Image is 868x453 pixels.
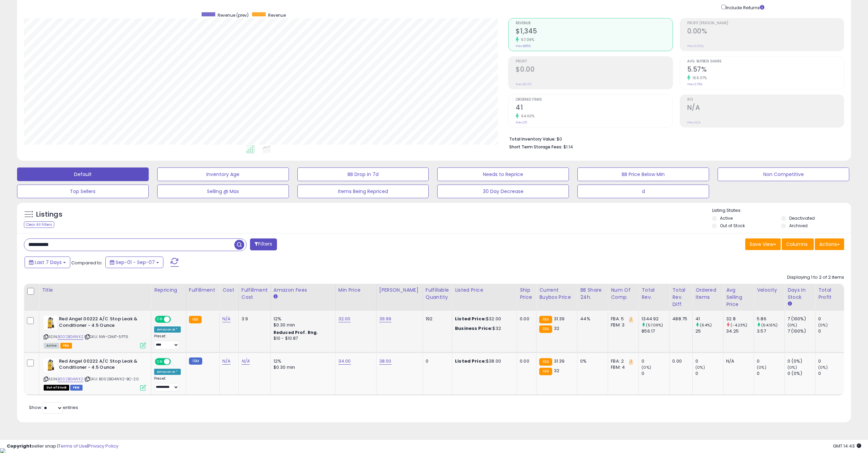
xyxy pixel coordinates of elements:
[58,376,83,382] a: B002BG4WX2
[17,167,149,181] button: Default
[455,316,512,322] div: $32.00
[426,358,447,364] div: 0
[516,65,672,75] h2: $0.00
[672,316,687,322] div: 488.75
[720,223,745,229] label: Out of Stock
[519,37,534,42] small: 57.09%
[509,144,562,150] b: Short Term Storage Fees:
[157,167,289,181] button: Inventory Age
[695,316,723,322] div: 41
[241,316,265,322] div: 3.9
[274,358,330,364] div: 12%
[516,120,527,125] small: Prev: 25
[189,287,217,294] div: Fulfillment
[437,185,569,198] button: 30 Day Decrease
[338,316,351,322] a: 32.00
[70,385,83,391] span: FBM
[241,287,268,301] div: Fulfillment Cost
[687,65,844,75] h2: 5.57%
[642,316,669,322] div: 1344.92
[687,120,701,125] small: Prev: N/A
[455,325,492,332] b: Business Price:
[782,238,814,250] button: Columns
[516,21,672,25] span: Revenue
[539,287,574,301] div: Current Buybox Price
[170,317,181,322] span: OFF
[788,287,812,301] div: Days In Stock
[157,185,289,198] button: Selling @ Max
[815,238,844,250] button: Actions
[761,322,778,328] small: (64.15%)
[757,328,784,334] div: 3.57
[786,241,808,248] span: Columns
[516,60,672,63] span: Profit
[788,322,797,328] small: (0%)
[789,223,808,229] label: Archived
[250,238,277,250] button: Filters
[7,443,118,450] div: seller snap | |
[516,44,531,48] small: Prev: $856
[154,369,181,375] div: Amazon AI *
[274,336,330,341] div: $10 - $10.87
[71,260,103,266] span: Compared to:
[788,301,792,307] small: Days In Stock.
[563,144,573,150] span: $1.14
[105,257,163,268] button: Sep-01 - Sep-07
[44,343,59,349] span: All listings currently available for purchase on Amazon
[611,287,636,301] div: Num of Comp.
[170,359,181,364] span: OFF
[426,287,449,301] div: Fulfillable Quantity
[646,322,663,328] small: (57.09%)
[687,27,844,36] h2: 0.00%
[268,12,286,18] span: Revenue
[788,370,815,377] div: 0 (0%)
[726,287,751,308] div: Avg Selling Price
[274,322,330,328] div: $0.30 min
[687,98,844,102] span: ROI
[611,316,633,322] div: FBA: 5
[787,274,844,281] div: Displaying 1 to 2 of 2 items
[241,358,250,365] a: N/A
[455,316,486,322] b: Listed Price:
[695,358,723,364] div: 0
[274,364,330,370] div: $0.30 min
[7,443,32,449] strong: Copyright
[757,316,784,322] div: 5.86
[519,114,534,119] small: 64.00%
[745,238,781,250] button: Save View
[687,44,704,48] small: Prev: 0.00%
[455,325,512,332] div: $32
[818,322,828,328] small: (0%)
[509,136,556,142] b: Total Inventory Value:
[218,12,249,18] span: Revenue (prev)
[539,368,552,375] small: FBA
[539,316,552,323] small: FBA
[577,167,709,181] button: BB Price Below Min
[818,358,846,364] div: 0
[36,210,62,219] h5: Listings
[731,322,747,328] small: (-4.23%)
[687,60,844,63] span: Avg. Buybox Share
[818,365,828,370] small: (0%)
[274,316,330,322] div: 12%
[297,185,429,198] button: Items Being Repriced
[539,325,552,333] small: FBA
[611,358,633,364] div: FBA: 2
[35,259,62,266] span: Last 7 Days
[84,376,139,382] span: | SKU: B002BG4WX2-BC-20
[700,322,712,328] small: (64%)
[757,370,784,377] div: 0
[59,358,142,372] b: Red Angel 00222 A/C Stop Leak & Conditioner - 4.5 Ounce
[426,316,447,322] div: 192
[222,316,231,322] a: N/A
[580,287,605,301] div: BB Share 24h.
[712,207,851,214] p: Listing States:
[642,287,666,301] div: Total Rev.
[24,221,54,228] div: Clear All Filters
[59,316,142,330] b: Red Angel 00222 A/C Stop Leak & Conditioner - 4.5 Ounce
[757,358,784,364] div: 0
[690,75,707,81] small: 159.07%
[455,358,486,364] b: Listed Price:
[516,82,532,86] small: Prev: $0.00
[509,134,839,143] li: $0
